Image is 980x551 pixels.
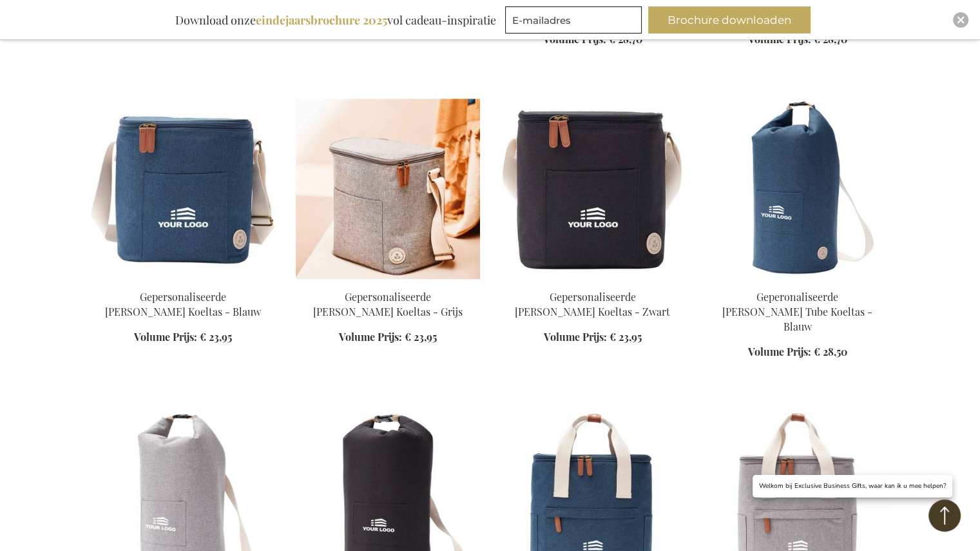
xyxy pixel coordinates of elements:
[610,330,642,343] span: € 23,95
[814,345,847,358] span: € 28,50
[706,274,890,286] a: Peronalised Sortino Cooler Trunk - Blue
[814,32,847,46] span: € 28,70
[91,274,275,286] a: Personalised Sortino Cooler Bag - Blue
[505,6,646,37] form: marketing offers and promotions
[169,6,502,34] div: Download onze vol cadeau-inspiratie
[609,32,642,46] span: € 28,70
[648,6,811,34] button: Brochure downloaden
[505,6,642,34] input: E-mailadres
[748,32,811,46] span: Volume Prijs:
[543,32,606,46] span: Volume Prijs:
[515,290,670,318] a: Gepersonaliseerde [PERSON_NAME] Koeltas - Zwart
[91,99,275,279] img: Personalised Sortino Cooler Bag - Blue
[722,290,872,333] a: Geperonaliseerde [PERSON_NAME] Tube Koeltas - Blauw
[501,99,685,279] img: Personalised Sortino Cooler Bag - Black
[706,99,890,279] img: Peronalised Sortino Cooler Trunk - Blue
[957,16,965,24] img: Close
[748,345,847,360] a: Volume Prijs: € 28,50
[501,274,685,286] a: Personalised Sortino Cooler Bag - Black
[953,12,968,28] div: Close
[256,12,387,28] b: eindejaarsbrochure 2025
[544,330,642,345] a: Volume Prijs: € 23,95
[748,345,811,358] span: Volume Prijs:
[105,290,261,318] a: Gepersonaliseerde [PERSON_NAME] Koeltas - Blauw
[296,99,480,279] img: Gepersonaliseerde Sortino Koeltas - Grijs
[200,330,232,343] span: € 23,95
[134,330,232,345] a: Volume Prijs: € 23,95
[134,330,197,343] span: Volume Prijs:
[544,330,607,343] span: Volume Prijs:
